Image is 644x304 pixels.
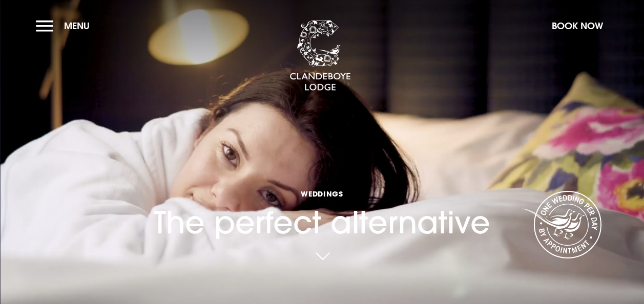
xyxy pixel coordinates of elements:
[289,20,351,92] img: Clandeboye Lodge
[547,15,608,37] button: Book Now
[154,151,490,241] h1: The perfect alternative
[154,189,490,199] span: Weddings
[36,15,95,37] button: Menu
[64,20,90,32] span: Menu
